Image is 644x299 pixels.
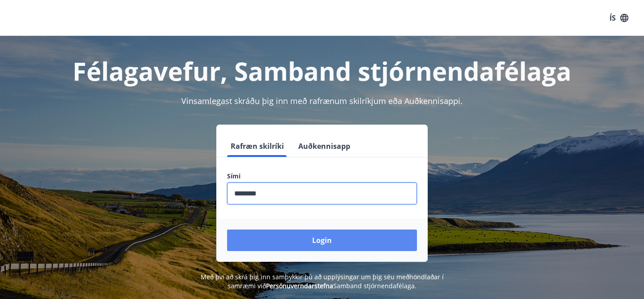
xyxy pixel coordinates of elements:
[227,230,417,251] button: Login
[295,135,354,157] button: Auðkennisapp
[266,282,333,290] a: Persónuverndarstefna
[181,95,463,106] span: Vinsamlegast skráðu þig inn með rafrænum skilríkjum eða Auðkennisappi.
[227,172,417,181] label: Sími
[201,273,444,290] span: Með því að skrá þig inn samþykkir þú að upplýsingar um þig séu meðhöndlaðar í samræmi við Samband...
[11,54,633,88] h1: Félagavefur, Samband stjórnendafélaga
[605,10,633,26] button: ÍS
[227,135,288,157] button: Rafræn skilríki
